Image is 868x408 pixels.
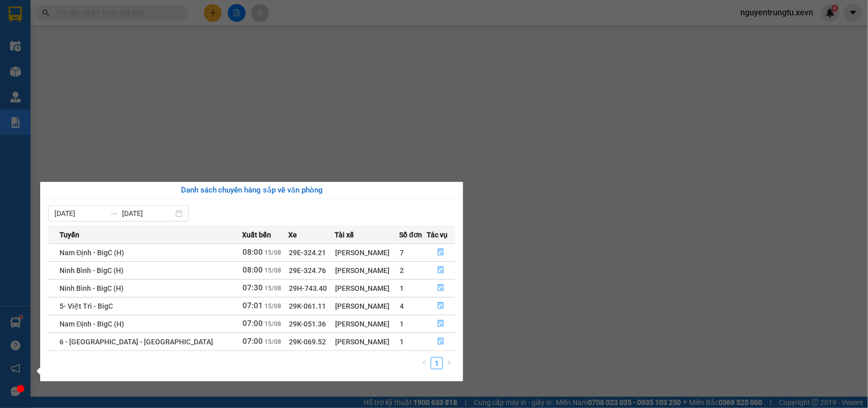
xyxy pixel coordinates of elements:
[48,184,455,197] div: Danh sách chuyến hàng sắp về văn phòng
[289,338,326,346] span: 29K-069.52
[418,357,431,369] li: Previous Page
[289,302,326,310] span: 29K-061.11
[437,249,444,257] span: file-done
[437,338,444,346] span: file-done
[422,360,428,366] span: left
[243,248,263,257] span: 08:00
[335,229,354,240] span: Tài xế
[335,265,399,276] div: [PERSON_NAME]
[59,266,124,275] span: Ninh Bình - BigC (H)
[264,267,281,274] span: 15/08
[243,319,263,328] span: 07:00
[59,284,124,292] span: Ninh Bình - BigC (H)
[427,229,447,240] span: Tác vụ
[335,336,399,347] div: [PERSON_NAME]
[59,249,124,257] span: Nam Định - BigC (H)
[243,265,263,275] span: 08:00
[446,360,452,366] span: right
[264,249,281,256] span: 15/08
[400,338,404,346] span: 1
[335,301,399,312] div: [PERSON_NAME]
[289,284,327,292] span: 29H-743.40
[427,316,455,332] button: file-done
[59,302,113,310] span: 5- Việt Trì - BigC
[335,247,399,258] div: [PERSON_NAME]
[427,244,455,261] button: file-done
[431,358,442,369] a: 1
[59,338,213,346] span: 6 - [GEOGRAPHIC_DATA] - [GEOGRAPHIC_DATA]
[264,285,281,292] span: 15/08
[289,249,326,257] span: 29E-324.21
[431,357,443,369] li: 1
[264,338,281,345] span: 15/08
[400,320,404,328] span: 1
[427,280,455,296] button: file-done
[427,262,455,279] button: file-done
[54,208,106,219] input: Từ ngày
[400,284,404,292] span: 1
[122,208,173,219] input: Đến ngày
[400,266,404,275] span: 2
[437,320,444,328] span: file-done
[335,283,399,294] div: [PERSON_NAME]
[242,229,271,240] span: Xuất bến
[59,229,79,240] span: Tuyến
[400,229,423,240] span: Số đơn
[289,229,297,240] span: Xe
[400,302,404,310] span: 4
[110,209,118,217] span: to
[289,320,326,328] span: 29K-051.36
[437,302,444,310] span: file-done
[289,266,326,275] span: 29E-324.76
[443,357,455,369] li: Next Page
[427,334,455,350] button: file-done
[243,301,263,310] span: 07:01
[335,318,399,330] div: [PERSON_NAME]
[437,266,444,275] span: file-done
[264,303,281,310] span: 15/08
[437,284,444,292] span: file-done
[110,209,118,217] span: swap-right
[443,357,455,369] button: right
[427,298,455,314] button: file-done
[59,320,124,328] span: Nam Định - BigC (H)
[400,249,404,257] span: 7
[243,283,263,292] span: 07:30
[264,320,281,328] span: 15/08
[243,337,263,346] span: 07:00
[418,357,431,369] button: left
